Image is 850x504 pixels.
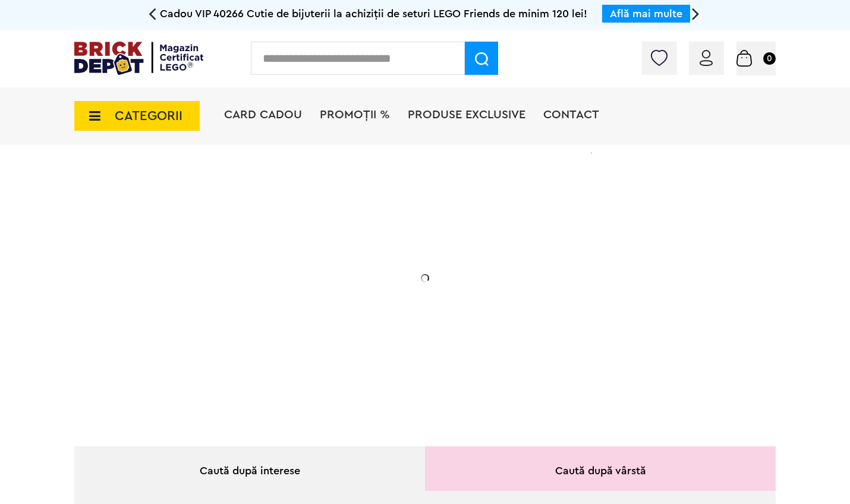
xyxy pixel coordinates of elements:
[408,109,525,121] a: Produse exclusive
[159,264,396,314] h2: Seria de sărbători: Fantomă luminoasă. Promoția este valabilă în perioada [DATE] - [DATE].
[425,446,776,491] div: Caută după vârstă
[115,109,182,122] span: CATEGORII
[763,52,776,65] small: 0
[159,210,396,253] h1: Cadou VIP 40772
[543,109,599,121] a: Contact
[74,446,425,491] div: Caută după interese
[159,341,396,356] div: Află detalii
[160,8,587,19] span: Cadou VIP 40266 Cutie de bijuterii la achiziții de seturi LEGO Friends de minim 120 lei!
[320,109,390,121] a: PROMOȚII %
[224,109,302,121] a: Card Cadou
[610,8,682,19] a: Află mai multe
